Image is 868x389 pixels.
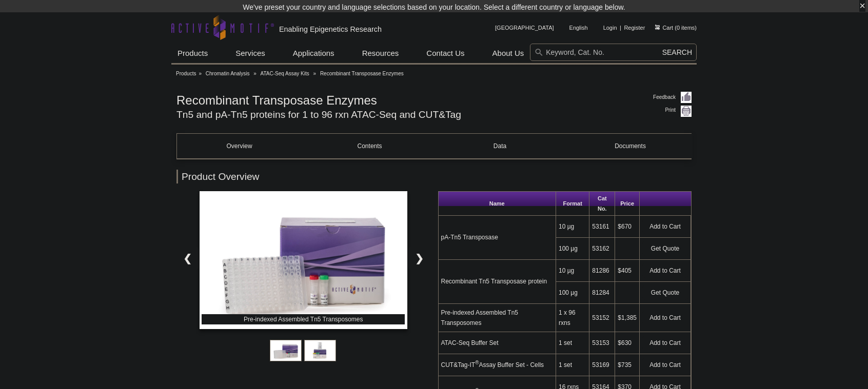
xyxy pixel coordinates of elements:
[287,44,341,63] a: Applications
[589,304,615,332] td: 53152
[615,260,640,282] td: $405
[589,216,615,238] td: 53161
[556,304,589,332] td: 1 x 96 rxns
[176,69,196,78] a: Products
[313,71,317,76] li: »
[439,304,556,332] td: Pre-indexed Assembled Tn5 Transposomes
[589,332,615,354] td: 53153
[642,219,688,234] a: Add to Cart
[490,22,559,34] a: [GEOGRAPHIC_DATA]
[615,216,640,238] td: $670
[261,69,309,78] a: ATAC-Seq Assay Kits
[655,24,673,31] a: Cart
[653,106,692,117] a: Print
[564,22,593,34] a: English
[356,44,405,63] a: Resources
[486,44,530,63] a: About Us
[642,285,688,300] a: Get Quote
[176,247,199,270] a: ❮
[642,311,688,325] a: Add to Cart
[662,48,692,56] span: Search
[589,282,615,304] td: 81284
[530,44,697,61] input: Keyword, Cat. No.
[279,25,382,34] h2: Enabling Epigenetics Research
[615,304,640,332] td: $1,385
[475,360,479,365] sup: ®
[200,191,407,330] img: Pre-indexed Assembled Tn5 Transposomes
[439,354,556,376] td: CUT&Tag-IT Assay Buffer Set - Cells
[615,354,640,376] td: $735
[176,92,643,107] h1: Recombinant Transposase Enzymes
[439,260,556,304] td: Recombinant Tn5 Transposase protein
[199,71,202,76] li: »
[200,191,407,333] a: ATAC-Seq Kit
[206,69,250,78] a: Chromatin Analysis
[642,358,688,372] a: Add to Cart
[624,24,645,31] a: Register
[568,134,693,158] a: Documents
[615,192,640,216] th: Price
[556,282,589,304] td: 100 µg
[439,192,556,216] th: Name
[439,332,556,354] td: ATAC-Seq Buffer Set
[176,170,692,183] h2: Product Overview
[620,22,621,34] li: |
[556,216,589,238] td: 10 µg
[655,22,697,34] li: (0 items)
[439,216,556,260] td: pA-Tn5 Transposase
[420,44,470,63] a: Contact Us
[408,247,430,270] a: ❯
[589,192,615,216] th: Cat No.
[642,336,688,350] a: Add to Cart
[659,48,695,57] button: Search
[615,332,640,354] td: $630
[589,260,615,282] td: 81286
[556,260,589,282] td: 10 µg
[253,71,257,76] li: »
[603,24,617,31] a: Login
[556,238,589,260] td: 100 µg
[320,71,404,76] li: Recombinant Transposase Enzymes
[653,92,692,103] a: Feedback
[438,134,562,158] a: Data
[202,314,405,324] span: Pre-indexed Assembled Tn5 Transposomes
[589,238,615,260] td: 53162
[556,332,589,354] td: 1 set
[171,44,214,63] a: Products
[642,263,688,278] a: Add to Cart
[642,241,688,256] a: Get Quote
[589,354,615,376] td: 53169
[556,192,589,216] th: Format
[655,25,660,30] img: Your Cart
[176,110,643,119] h2: Tn5 and pA-Tn5 proteins for 1 to 96 rxn ATAC-Seq and CUT&Tag
[177,134,302,158] a: Overview
[556,354,589,376] td: 1 set
[229,44,271,63] a: Services
[307,134,432,158] a: Contents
